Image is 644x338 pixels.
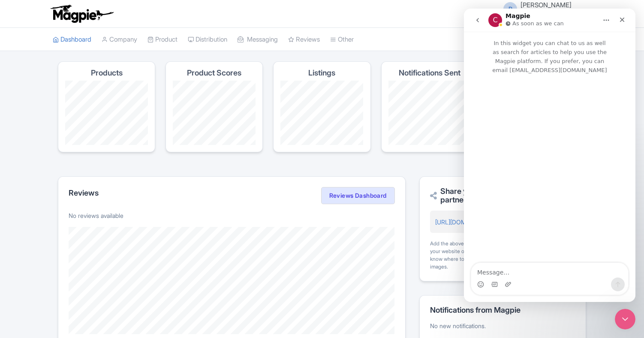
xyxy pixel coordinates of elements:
[430,187,575,204] h2: Share your Magpie profile with your partners
[69,211,395,220] p: No reviews available
[521,1,572,9] span: [PERSON_NAME]
[435,218,497,226] a: [URL][DOMAIN_NAME]
[147,28,178,51] a: Product
[53,28,91,51] a: Dashboard
[503,2,517,16] span: R
[102,28,137,51] a: Company
[430,321,575,330] p: No new notifications.
[308,69,335,77] h4: Listings
[238,28,278,51] a: Messaging
[187,69,241,77] h4: Product Scores
[615,309,635,329] iframe: Intercom live chat
[321,187,395,204] a: Reviews Dashboard
[91,69,123,77] h4: Products
[69,189,99,197] h2: Reviews
[48,4,115,23] img: logo-ab69f6fb50320c5b225c76a69d11143b.png
[464,9,635,302] iframe: Intercom live chat
[188,28,227,51] a: Distribution
[288,28,320,51] a: Reviews
[430,240,575,271] div: Add the above link to your industry partner / trade pages of your website or your email signature...
[399,69,460,77] h4: Notifications Sent
[498,2,591,15] a: R [PERSON_NAME] Rod's Alaskan Guide Service
[330,28,354,51] a: Other
[430,306,575,314] h2: Notifications from Magpie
